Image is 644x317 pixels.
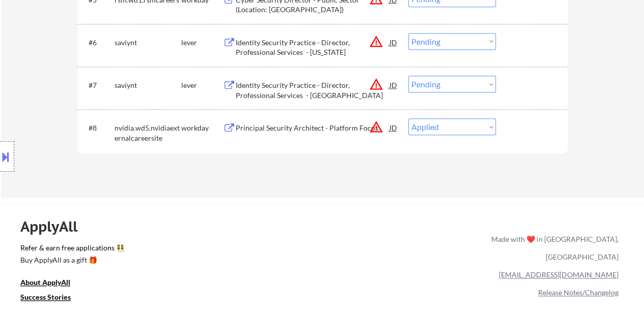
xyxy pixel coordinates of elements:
a: Buy ApplyAll as a gift 🎁 [20,255,122,268]
u: About ApplyAll [20,278,70,287]
div: Buy ApplyAll as a gift 🎁 [20,257,122,264]
div: #6 [89,38,106,48]
div: saviynt [115,38,181,48]
div: workday [181,123,223,133]
div: JD [388,118,399,137]
div: JD [388,33,399,51]
div: Identity Security Practice - Director, Professional Services - [US_STATE] [236,38,389,57]
u: Success Stories [20,293,71,301]
div: lever [181,38,223,48]
a: [EMAIL_ADDRESS][DOMAIN_NAME] [499,270,619,279]
a: About ApplyAll [20,277,85,290]
div: Principal Security Architect - Platform Focus [236,123,389,133]
div: lever [181,80,223,90]
div: JD [388,76,399,94]
div: Identity Security Practice - Director, Professional Services - [GEOGRAPHIC_DATA] [236,80,389,100]
div: Made with ❤️ in [GEOGRAPHIC_DATA], [GEOGRAPHIC_DATA] [487,230,619,266]
button: warning_amber [369,77,383,91]
button: warning_amber [369,35,383,49]
a: Success Stories [20,292,85,305]
button: warning_amber [369,120,383,134]
a: Release Notes/Changelog [538,288,619,297]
